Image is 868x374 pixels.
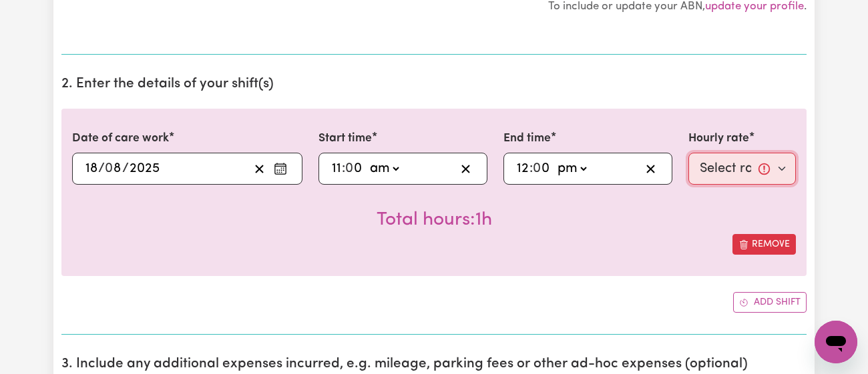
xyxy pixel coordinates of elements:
[249,159,270,179] button: Clear date
[688,130,749,147] label: Hourly rate
[533,162,541,175] span: 0
[733,292,807,313] button: Add another shift
[534,159,552,179] input: --
[331,159,342,179] input: --
[342,161,345,176] span: :
[270,159,291,179] button: Enter the date of care work
[548,1,807,12] small: To include or update your ABN, .
[516,159,529,179] input: --
[129,159,160,179] input: ----
[815,321,857,363] iframe: Button to launch messaging window
[105,162,113,175] span: 0
[61,76,807,93] h2: 2. Enter the details of your shift(s)
[705,1,804,12] a: update your profile
[345,162,353,175] span: 0
[529,161,533,176] span: :
[122,161,129,176] span: /
[503,130,551,147] label: End time
[85,159,98,179] input: --
[72,130,169,147] label: Date of care work
[105,159,122,179] input: --
[347,159,364,179] input: --
[377,211,492,229] span: Total hours worked: 1 hour
[732,234,796,255] button: Remove this shift
[61,356,807,373] h2: 3. Include any additional expenses incurred, e.g. mileage, parking fees or other ad-hoc expenses ...
[318,130,372,147] label: Start time
[98,161,105,176] span: /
